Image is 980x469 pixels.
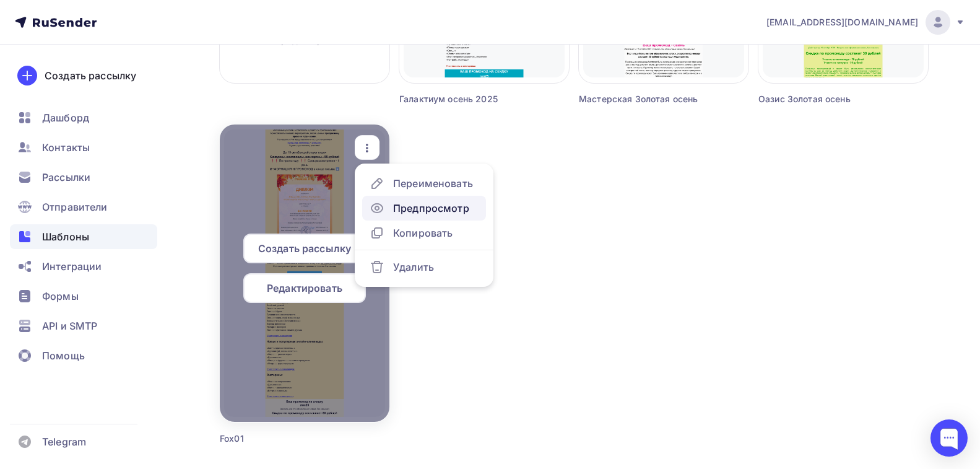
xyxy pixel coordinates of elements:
div: Fox01 [220,432,347,445]
div: Создать рассылку [45,68,136,83]
span: Контакты [42,140,90,155]
a: Контакты [10,135,157,160]
span: Telegram [42,434,86,449]
a: Дашборд [10,105,157,130]
div: Копировать [393,226,453,240]
div: Мастерская Золотая осень [579,93,706,105]
span: Помощь [42,348,85,363]
div: Удалить [393,260,434,274]
a: Рассылки [10,165,157,190]
a: Отправители [10,195,157,219]
span: Редактировать [267,281,342,296]
span: [EMAIL_ADDRESS][DOMAIN_NAME] [766,16,918,28]
span: Интеграции [42,259,102,274]
div: Оазис Золотая осень [758,93,886,105]
span: Рассылки [42,170,90,185]
span: API и SMTP [42,318,97,333]
div: Галактиум осень 2025 [399,93,527,105]
span: Дашборд [42,110,89,125]
span: Формы [42,289,79,304]
span: Отправители [42,199,108,214]
a: Шаблоны [10,224,157,249]
a: [EMAIL_ADDRESS][DOMAIN_NAME] [766,10,965,35]
div: Переименовать [393,176,473,191]
div: Предпросмотр [393,201,469,216]
span: Создать рассылку [258,241,351,256]
a: Формы [10,284,157,309]
span: Шаблоны [42,229,89,244]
